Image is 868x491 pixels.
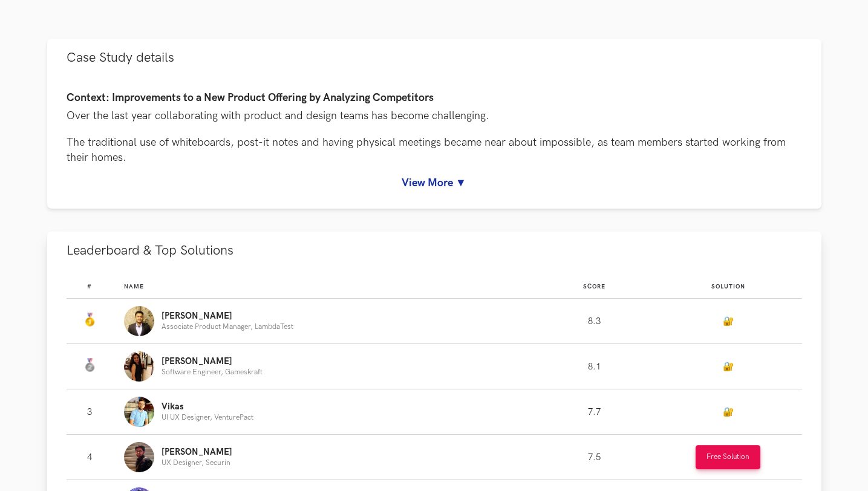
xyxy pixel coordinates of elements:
span: Case Study details [67,50,174,66]
td: 4 [67,435,124,480]
img: Gold Medal [82,313,97,327]
div: Case Study details [47,77,821,209]
p: Associate Product Manager, LambdaTest [162,323,293,331]
td: 7.5 [534,435,654,480]
p: Software Engineer, Gameskraft [162,368,263,376]
a: View More ▼ [67,177,802,189]
button: Case Study details [47,39,821,77]
img: Silver Medal [82,358,97,372]
span: Name [124,283,144,290]
td: 8.1 [534,344,654,389]
span: Leaderboard & Top Solutions [67,242,233,259]
span: # [87,283,92,290]
img: Profile photo [124,306,154,336]
p: UX Designer, Securin [162,459,232,467]
img: Profile photo [124,442,154,472]
p: The traditional use of whiteboards, post-it notes and having physical meetings became near about ... [67,135,802,165]
p: Over the last year collaborating with product and design teams has become challenging. [67,108,802,123]
button: Free Solution [696,445,760,469]
button: Leaderboard & Top Solutions [47,232,821,270]
td: 7.7 [534,389,654,435]
span: Score [583,283,605,290]
p: [PERSON_NAME] [162,447,232,457]
p: Vikas [162,402,253,412]
p: UI UX Designer, VenturePact [162,414,253,421]
a: 🔐 [723,362,734,372]
a: 🔐 [723,407,734,417]
img: Profile photo [124,397,154,427]
a: 🔐 [723,316,734,327]
td: 8.3 [534,299,654,344]
span: Solution [711,283,745,290]
h4: Context: Improvements to a New Product Offering by Analyzing Competitors [67,92,802,105]
td: 3 [67,389,124,435]
p: [PERSON_NAME] [162,357,263,366]
p: [PERSON_NAME] [162,311,293,321]
img: Profile photo [124,351,154,382]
